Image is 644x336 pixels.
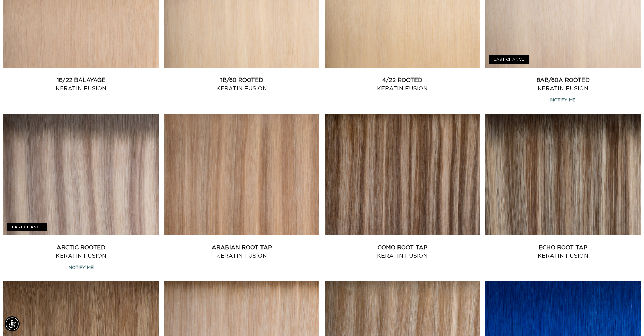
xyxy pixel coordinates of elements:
a: 8AB/60A Rooted Keratin Fusion [485,76,641,93]
a: Arabian Root Tap Keratin Fusion [164,244,319,260]
a: Como Root Tap Keratin Fusion [325,244,480,260]
iframe: Chat Widget [609,303,644,336]
a: 18/22 Balayage Keratin Fusion [3,76,159,93]
a: 4/22 Rooted Keratin Fusion [325,76,480,93]
a: Arctic Rooted Keratin Fusion [3,244,159,260]
div: Accessibility Menu [5,316,20,331]
a: 1B/60 Rooted Keratin Fusion [164,76,319,93]
a: Echo Root Tap Keratin Fusion [485,244,641,260]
